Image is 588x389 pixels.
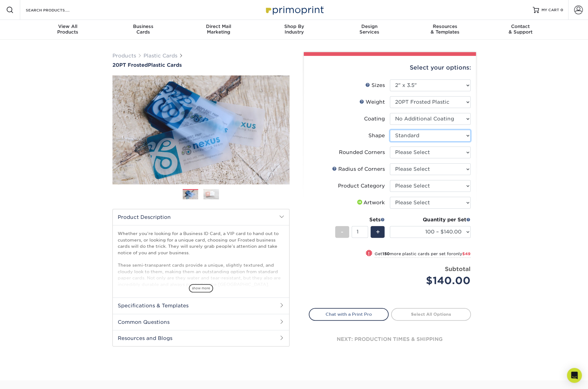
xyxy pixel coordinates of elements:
h2: Resources and Blogs [113,330,289,346]
span: Business [105,24,181,29]
a: Direct MailMarketing [181,20,256,40]
a: Select All Options [391,308,471,320]
div: next: production times & shipping [309,321,471,358]
div: Industry [256,24,332,35]
div: Select your options: [309,56,471,79]
input: SEARCH PRODUCTS..... [25,6,86,14]
a: Products [112,53,136,59]
a: View AllProducts [30,20,106,40]
div: Products [30,24,106,35]
span: Resources [407,24,483,29]
div: Open Intercom Messenger [567,368,582,383]
div: Artwork [356,199,385,206]
div: $140.00 [394,273,471,288]
span: Direct Mail [181,24,256,29]
span: show more [189,284,213,292]
div: Services [332,24,407,35]
span: 0 [560,8,563,12]
img: Plastic Cards 02 [203,189,219,200]
span: Contact [483,24,558,29]
strong: Subtotal [445,265,471,272]
h2: Product Description [113,209,289,225]
h2: Common Questions [113,314,289,330]
div: & Templates [407,24,483,35]
div: Sets [335,216,385,224]
a: Shop ByIndustry [256,20,332,40]
span: only [453,251,471,256]
div: Rounded Corners [339,149,385,156]
span: 20PT Frosted [112,62,148,68]
a: DesignServices [332,20,407,40]
p: Whether you’re looking for a Business ID Card, a VIP card to hand out to customers, or looking fo... [118,230,284,370]
a: 20PT FrostedPlastic Cards [112,62,289,68]
span: - [341,227,344,237]
a: Resources& Templates [407,20,483,40]
strong: 150 [382,251,390,256]
a: BusinessCards [105,20,181,40]
span: Design [332,24,407,29]
span: Shop By [256,24,332,29]
span: $49 [462,251,471,256]
img: 20PT Frosted 01 [112,69,289,191]
small: Get more plastic cards per set for [375,251,471,258]
div: Coating [364,115,385,123]
div: Product Category [338,182,385,190]
a: Contact& Support [483,20,558,40]
a: Plastic Cards [144,53,177,59]
div: Cards [105,24,181,35]
div: Weight [359,98,385,106]
div: Marketing [181,24,256,35]
span: ! [368,250,370,257]
div: & Support [483,24,558,35]
div: Sizes [365,82,385,89]
span: MY CART [541,7,559,13]
img: Plastic Cards 01 [183,189,198,200]
span: View All [30,24,106,29]
img: Primoprint [263,3,325,16]
h2: Specifications & Templates [113,297,289,314]
span: + [376,227,380,237]
div: Radius of Corners [332,165,385,173]
div: Shape [368,132,385,139]
a: Chat with a Print Pro [309,308,389,320]
h1: Plastic Cards [112,62,289,68]
div: Quantity per Set [390,216,471,224]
